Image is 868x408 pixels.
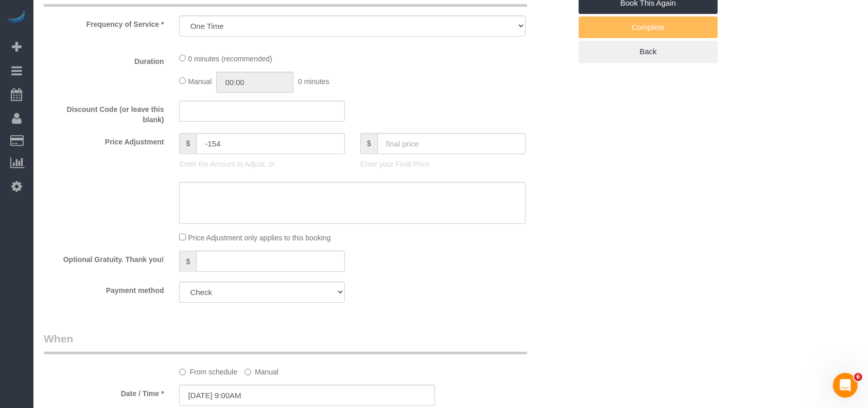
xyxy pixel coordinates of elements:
[179,251,196,272] span: $
[360,159,526,169] p: Enter your Final Price
[854,373,862,381] span: 6
[245,369,251,376] input: Manual
[179,159,344,169] p: Enter the Amount to Adjust, or
[36,15,171,29] label: Frequency of Service *
[179,385,435,406] input: MM/DD/YYYY HH:MM
[6,10,27,25] img: Automaid Logo
[833,373,858,398] iframe: Intercom live chat
[188,55,272,63] span: 0 minutes (recommended)
[360,133,377,154] span: $
[36,53,171,67] label: Duration
[36,282,171,296] label: Payment method
[36,101,171,125] label: Discount Code (or leave this blank)
[36,133,171,147] label: Price Adjustment
[36,385,171,399] label: Date / Time *
[245,363,279,377] label: Manual
[36,251,171,265] label: Optional Gratuity. Thank you!
[179,363,237,377] label: From schedule
[188,77,212,86] span: Manual
[179,369,186,376] input: From schedule
[298,77,329,86] span: 0 minutes
[179,133,196,154] span: $
[44,331,527,354] legend: When
[188,234,331,242] span: Price Adjustment only applies to this booking
[579,41,718,62] a: Back
[377,133,526,154] input: final price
